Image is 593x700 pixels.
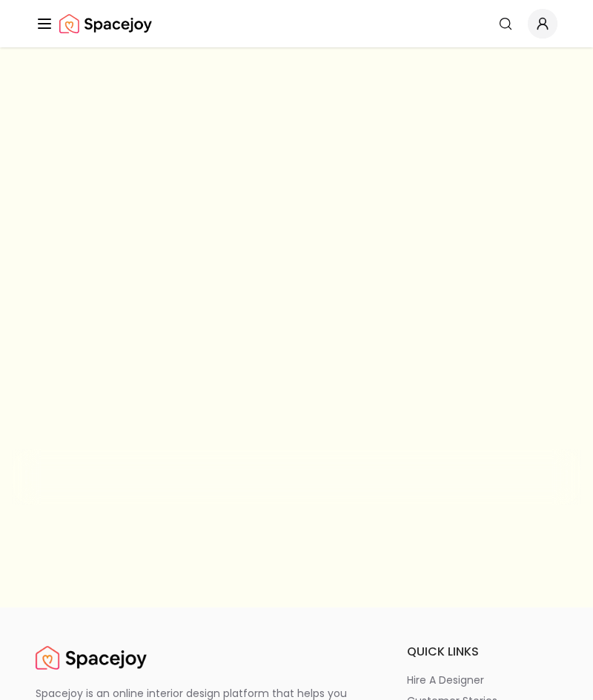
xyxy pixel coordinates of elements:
[59,9,152,39] img: Spacejoy Logo
[59,9,152,39] a: Spacejoy
[407,643,557,661] h6: quick links
[407,673,557,687] a: hire a designer
[36,643,147,673] a: Spacejoy
[407,673,484,687] p: hire a designer
[36,643,147,673] img: Spacejoy Logo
